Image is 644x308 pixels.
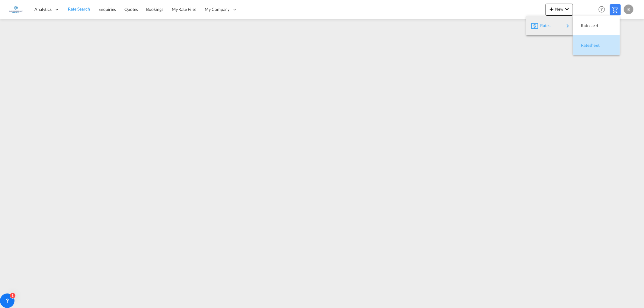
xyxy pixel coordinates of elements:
div: Ratesheet [578,38,615,53]
span: Ratecard [581,20,588,32]
span: Rates [540,20,547,32]
div: Ratecard [578,18,615,33]
md-icon: icon-chevron-right [564,22,572,30]
span: Ratesheet [581,39,588,51]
